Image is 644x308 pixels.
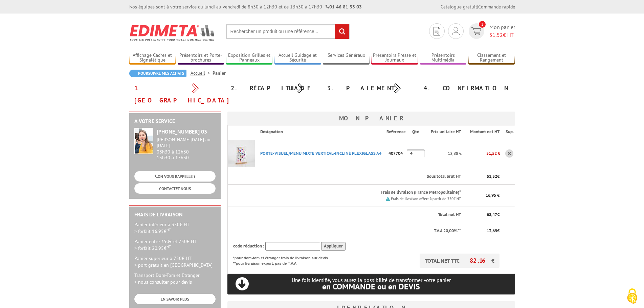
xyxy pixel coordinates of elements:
p: € [467,212,499,218]
span: > nous consulter pour devis [134,279,192,285]
th: Sous total brut HT [255,169,461,185]
span: 1 [479,21,486,28]
a: PORTE-VISUEL/MENU MIXTE VERTICAL-INCLINé PLEXIGLASS A4 [260,150,381,156]
span: 16,95 € [486,192,499,198]
a: Présentoirs et Porte-brochures [178,52,224,64]
img: devis rapide [434,27,440,35]
div: 1. [GEOGRAPHIC_DATA] [129,82,226,106]
p: Prix unitaire HT [430,129,461,135]
th: Désignation [255,125,386,138]
input: rechercher [335,24,349,39]
p: Transport Dom-Tom et Etranger [134,272,216,285]
input: Rechercher un produit ou une référence... [226,24,350,39]
div: Nos équipes sont à votre service du lundi au vendredi de 8h30 à 12h30 et de 13h30 à 17h30 [129,3,362,10]
div: | [441,3,515,10]
p: T.V.A 20,00%** [233,228,461,234]
div: 08h30 à 12h30 13h30 à 17h30 [157,137,216,160]
a: ON VOUS RAPPELLE ? [134,171,216,182]
a: Poursuivre mes achats [129,70,186,77]
p: TOTAL NET TTC € [420,254,499,268]
img: widget-service.jpg [134,128,153,154]
a: Présentoirs Multimédia [420,52,467,64]
small: Frais de livraison offert à partir de 750€ HT [391,196,461,201]
strong: 01 46 81 33 03 [326,4,362,10]
a: Affichage Cadres et Signalétique [129,52,176,64]
span: 13,69 [487,228,497,234]
a: Catalogue gratuit [441,4,477,10]
p: 51,52 € [462,147,500,159]
a: Présentoirs Presse et Journaux [371,52,418,64]
span: en COMMANDE ou en DEVIS [322,281,420,292]
a: CONTACTEZ-NOUS [134,183,216,194]
a: Exposition Grilles et Panneaux [226,52,273,64]
p: Panier entre 350€ et 750€ HT [134,238,216,252]
sup: HT [166,244,171,249]
input: Appliquer [321,242,346,251]
h2: Frais de Livraison [134,212,216,218]
p: Panier supérieur à 750€ HT [134,255,216,268]
h2: A votre service [134,118,216,124]
a: Classement et Rangement [468,52,515,64]
img: picto.png [386,197,390,201]
p: Une fois identifié, vous aurez la possibilité de transformer votre panier [227,277,515,291]
span: Mon panier [489,23,515,39]
span: € HT [489,31,515,39]
a: devis rapide 1 Mon panier 51,52€ HT [467,23,515,39]
span: > port gratuit en [GEOGRAPHIC_DATA] [134,262,213,268]
a: EN SAVOIR PLUS [134,294,216,304]
strong: [PHONE_NUMBER] 03 [157,128,207,135]
img: devis rapide [471,27,481,35]
p: *pour dom-tom et étranger frais de livraison sur devis **pour livraison export, pas de T.V.A [233,254,335,266]
span: 51,52 [487,173,497,179]
p: Total net HT [233,212,461,218]
span: > forfait 16.95€ [134,228,171,234]
button: Cookies (fenêtre modale) [620,285,644,308]
p: Référence [386,129,406,135]
p: 407704 [386,147,407,159]
span: 82,16 [470,257,491,264]
span: > forfait 20.95€ [134,245,171,251]
a: Services Généraux [323,52,370,64]
li: Panier [213,70,226,76]
a: Accueil Guidage et Sécurité [274,52,321,64]
span: code réduction : [233,243,264,249]
p: Montant net HT [467,129,499,135]
p: 12,88 € [425,147,461,159]
img: devis rapide [452,27,460,35]
div: 4. Confirmation [419,82,515,94]
img: PORTE-VISUEL/MENU MIXTE VERTICAL-INCLINé PLEXIGLASS A4 [228,140,255,167]
img: Cookies (fenêtre modale) [624,288,641,305]
p: € [467,173,499,180]
h3: Mon panier [227,112,515,125]
div: 3. Paiement [322,82,419,94]
img: Edimeta [129,20,216,45]
span: 68,47 [487,212,497,217]
p: € [467,228,499,234]
th: Qté [407,125,425,138]
div: [PERSON_NAME][DATE] au [DATE] [157,137,216,148]
sup: HT [166,227,171,232]
p: Frais de livraison (France Metropolitaine)* [260,189,461,196]
div: 2. Récapitulatif [226,82,322,94]
a: Commande rapide [478,4,515,10]
span: 51,52 [489,31,503,38]
th: Sup. [500,125,515,138]
p: Panier inférieur à 350€ HT [134,221,216,235]
a: Accueil [191,70,213,76]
